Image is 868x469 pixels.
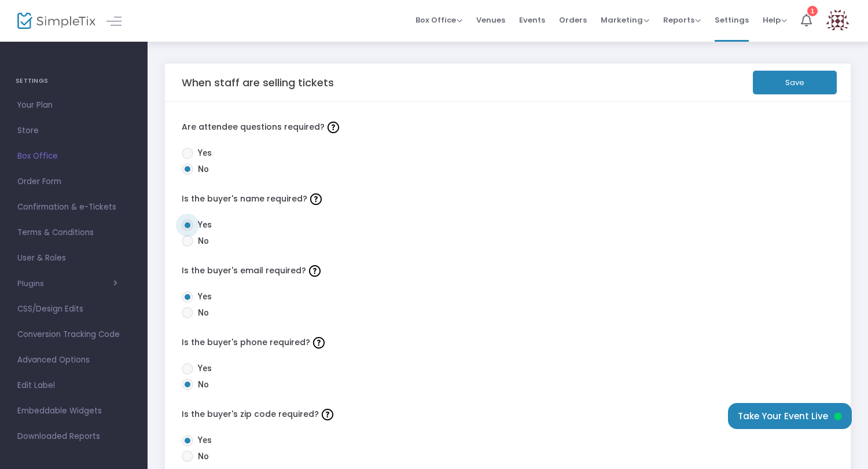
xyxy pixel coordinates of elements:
span: Yes [193,434,212,446]
button: Save [753,71,837,94]
span: No [193,163,209,175]
label: Is the buyer's zip code required? [182,406,834,423]
span: Edit Label [17,378,130,393]
span: CSS/Design Edits [17,302,130,317]
span: Yes [193,291,212,303]
span: Orders [559,5,587,35]
span: Settings [715,5,749,35]
span: Embeddable Widgets [17,404,130,419]
span: Yes [193,147,212,159]
span: Yes [193,362,212,375]
span: Order Form [17,174,130,189]
img: question-mark [328,122,339,133]
span: Help [763,14,787,25]
span: Downloaded Reports [17,429,130,444]
span: Yes [193,219,212,231]
span: Confirmation & e-Tickets [17,200,130,215]
label: Are attendee questions required? [182,119,834,136]
div: 1 [807,6,818,16]
span: No [193,450,209,463]
button: Take Your Event Live [728,403,852,429]
img: question-mark [309,265,321,277]
span: No [193,307,209,319]
span: Advanced Options [17,353,130,368]
span: User & Roles [17,251,130,266]
span: Your Plan [17,98,130,113]
span: No [193,235,209,247]
span: Box Office [415,14,462,25]
img: question-mark [310,193,322,205]
span: Events [519,5,545,35]
h5: When staff are selling tickets [182,76,334,89]
button: Plugins [17,279,117,288]
img: question-mark [313,337,325,349]
span: Box Office [17,149,130,164]
label: Is the buyer's phone required? [182,334,834,351]
span: Venues [476,5,505,35]
label: Is the buyer's name required? [182,190,834,208]
span: Terms & Conditions [17,225,130,240]
span: Store [17,123,130,138]
span: No [193,379,209,391]
img: question-mark [322,409,333,420]
span: Conversion Tracking Code [17,327,130,342]
span: Marketing [601,14,649,25]
h4: SETTINGS [16,69,132,93]
label: Is the buyer's email required? [182,262,834,280]
span: Reports [663,14,701,25]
